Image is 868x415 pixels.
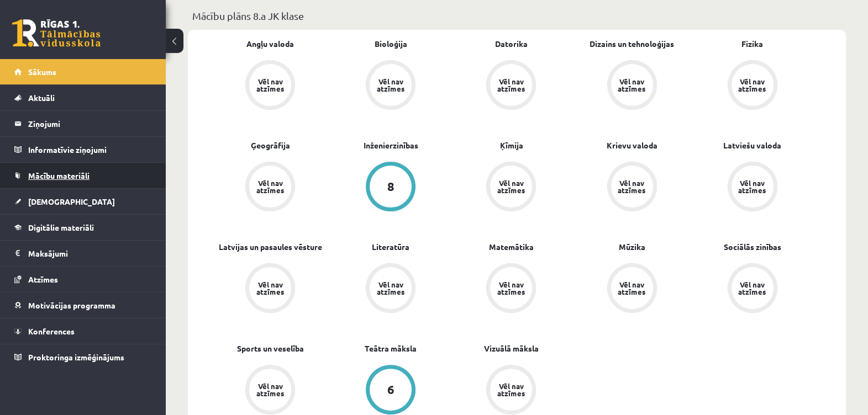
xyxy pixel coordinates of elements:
a: Vēl nav atzīmes [330,60,451,112]
a: Proktoringa izmēģinājums [14,344,152,370]
span: Motivācijas programma [28,300,115,310]
a: Sociālās zinības [724,241,781,253]
a: Vēl nav atzīmes [572,263,692,315]
a: Vēl nav atzīmes [210,60,330,112]
a: Vēl nav atzīmes [210,263,330,315]
div: Vēl nav atzīmes [737,179,768,194]
a: Literatūra [372,241,409,253]
a: Rīgas 1. Tālmācības vidusskola [12,19,101,47]
span: [DEMOGRAPHIC_DATA] [28,196,115,206]
a: Vēl nav atzīmes [572,162,692,214]
a: Sports un veselība [237,343,304,354]
a: Inženierzinības [364,140,418,151]
a: Angļu valoda [246,38,294,50]
a: Informatīvie ziņojumi [14,137,152,162]
a: Ģeogrāfija [251,140,290,151]
a: Vēl nav atzīmes [692,60,813,112]
a: Vēl nav atzīmes [210,162,330,214]
div: Vēl nav atzīmes [737,281,768,295]
p: Mācību plāns 8.a JK klase [192,8,841,23]
a: Vēl nav atzīmes [451,263,571,315]
a: Latvijas un pasaules vēsture [219,241,322,253]
a: Sākums [14,59,152,84]
span: Proktoringa izmēģinājums [28,352,124,362]
span: Digitālie materiāli [28,222,94,232]
legend: Ziņojumi [28,111,152,136]
div: 6 [387,384,394,396]
a: Konferences [14,318,152,344]
a: Maksājumi [14,241,152,266]
div: Vēl nav atzīmes [496,382,527,397]
a: Vēl nav atzīmes [692,263,813,315]
a: Krievu valoda [607,140,657,151]
a: Vēl nav atzīmes [572,60,692,112]
a: Atzīmes [14,267,152,292]
a: Mūzika [619,241,645,253]
a: Vēl nav atzīmes [330,263,451,315]
a: Matemātika [489,241,534,253]
a: Dizains un tehnoloģijas [590,38,674,50]
div: Vēl nav atzīmes [255,78,286,92]
a: Mācību materiāli [14,163,152,188]
div: Vēl nav atzīmes [617,281,648,295]
a: Teātra māksla [365,343,417,354]
span: Mācību materiāli [28,171,90,180]
a: [DEMOGRAPHIC_DATA] [14,189,152,214]
div: Vēl nav atzīmes [255,281,286,295]
div: Vēl nav atzīmes [737,78,768,92]
div: Vēl nav atzīmes [496,179,527,194]
a: Ziņojumi [14,111,152,136]
div: Vēl nav atzīmes [617,78,648,92]
a: Motivācijas programma [14,292,152,318]
div: Vēl nav atzīmes [375,78,406,92]
a: Bioloģija [375,38,407,50]
a: Fizika [741,38,763,50]
a: Vēl nav atzīmes [451,60,571,112]
a: Aktuāli [14,85,152,110]
div: Vēl nav atzīmes [617,179,648,194]
legend: Informatīvie ziņojumi [28,137,152,162]
span: Sākums [28,67,56,77]
legend: Maksājumi [28,241,152,266]
div: Vēl nav atzīmes [255,179,286,194]
div: Vēl nav atzīmes [496,281,527,295]
a: Digitālie materiāli [14,215,152,240]
div: Vēl nav atzīmes [375,281,406,295]
a: 8 [330,162,451,214]
div: Vēl nav atzīmes [496,78,527,92]
a: Ķīmija [499,140,523,151]
a: Vizuālā māksla [484,343,539,354]
a: Vēl nav atzīmes [451,162,571,214]
a: Vēl nav atzīmes [692,162,813,214]
div: Vēl nav atzīmes [255,382,286,397]
span: Atzīmes [28,274,58,284]
div: 8 [387,180,394,193]
a: Latviešu valoda [723,140,781,151]
a: Datorika [495,38,528,50]
span: Aktuāli [28,93,55,103]
span: Konferences [28,326,75,336]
